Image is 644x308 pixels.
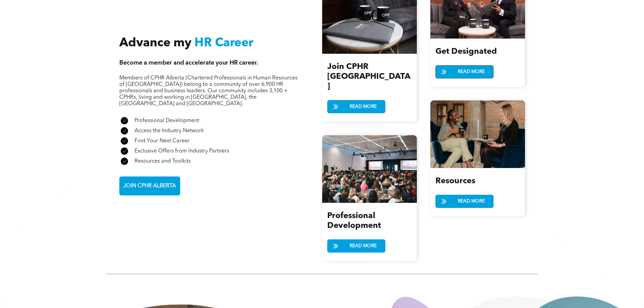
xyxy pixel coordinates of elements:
[135,148,229,154] span: Exclusive Offers from Industry Partners
[455,195,487,208] span: READ MORE
[347,240,379,252] span: READ MORE
[435,195,494,208] a: READ MORE
[121,180,178,193] span: JOIN CPHR ALBERTA
[435,48,497,56] span: Get Designated
[135,128,204,134] span: Access the Industry Network
[119,37,191,49] span: Advance my
[119,176,180,195] a: JOIN CPHR ALBERTA
[135,118,199,123] span: Professional Development
[327,63,410,91] span: Join CPHR [GEOGRAPHIC_DATA]
[327,239,385,253] a: READ MORE
[327,212,381,230] span: Professional Development
[347,100,379,113] span: READ MORE
[135,138,190,144] span: Find Your Next Career
[194,37,253,49] span: HR Career
[135,159,191,164] span: Resources and Toolkits
[435,177,475,185] span: Resources
[435,65,494,78] a: READ MORE
[327,100,385,113] a: READ MORE
[119,75,297,106] span: Members of CPHR Alberta (Chartered Professionals in Human Resources of [GEOGRAPHIC_DATA]) belong ...
[119,60,258,66] span: Become a member and accelerate your HR career.
[455,66,487,78] span: READ MORE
